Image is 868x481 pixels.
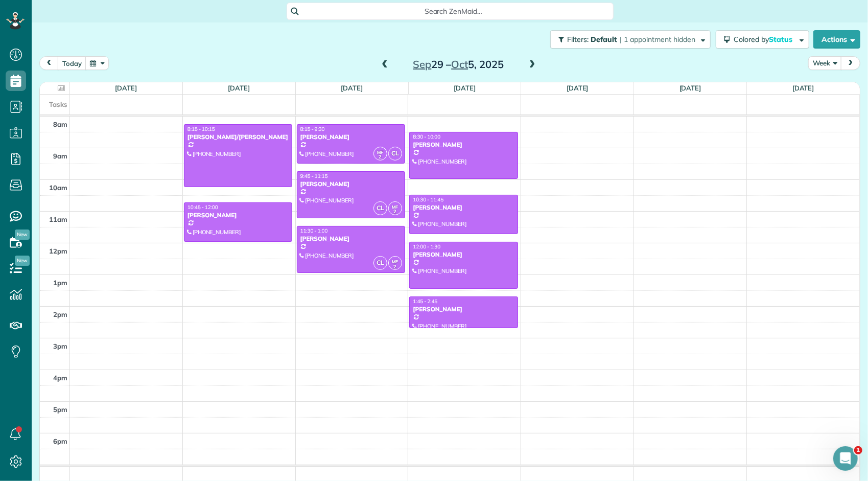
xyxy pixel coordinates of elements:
[20,90,184,107] p: How can we help?
[187,133,289,141] div: [PERSON_NAME]/[PERSON_NAME]
[58,56,86,70] button: today
[139,16,159,37] img: Profile image for Edgar
[187,126,215,132] span: 8:15 - 10:15
[545,30,711,49] a: Filters: Default | 1 appointment hidden
[567,35,589,44] span: Filters:
[769,35,794,44] span: Status
[39,56,59,70] button: prev
[412,306,514,313] div: [PERSON_NAME]
[300,235,402,242] div: [PERSON_NAME]
[21,174,83,185] span: Search for help
[377,149,383,155] span: MF
[22,345,45,352] span: Home
[392,204,398,210] span: MF
[15,169,190,189] button: Search for help
[53,405,67,414] span: 5pm
[374,152,387,162] small: 2
[394,59,522,70] h2: 29 – 5, 2025
[392,259,398,264] span: MF
[20,73,184,90] p: Hi Amira 👋
[792,84,814,92] a: [DATE]
[53,152,67,160] span: 9am
[841,56,860,70] button: next
[591,35,618,44] span: Default
[85,345,120,352] span: Messages
[115,84,137,92] a: [DATE]
[412,141,514,148] div: [PERSON_NAME]
[162,345,178,352] span: Help
[833,446,858,471] iframe: Intercom live chat
[300,180,402,188] div: [PERSON_NAME]
[341,84,363,92] a: [DATE]
[15,193,190,212] div: Account Settings
[187,212,289,219] div: [PERSON_NAME]
[21,197,171,208] div: Account Settings
[136,319,204,360] button: Help
[15,212,190,231] div: How to Run Payroll in ZenMaid
[100,16,121,37] img: Profile image for Amar
[389,207,402,217] small: 2
[53,437,67,445] span: 6pm
[300,126,325,132] span: 8:15 - 9:30
[10,120,194,159] div: Ask a questionAI Agent and team can help
[413,196,443,203] span: 10:30 - 11:45
[300,227,328,234] span: 11:30 - 1:00
[49,184,67,192] span: 10am
[53,342,67,350] span: 3pm
[120,16,140,37] img: Profile image for Brent
[15,231,190,250] div: Inactivating and Reactivating Staff
[15,256,30,266] span: New
[53,120,67,128] span: 8am
[15,250,190,269] div: Get Started with ZenMaid - The Basics
[373,256,387,270] span: CL
[49,215,67,223] span: 11am
[567,84,589,92] a: [DATE]
[813,30,860,49] button: Actions
[49,100,67,108] span: Tasks
[620,35,695,44] span: | 1 appointment hidden
[412,204,514,211] div: [PERSON_NAME]
[808,56,842,70] button: Week
[373,201,387,215] span: CL
[388,147,402,161] span: CL
[228,84,250,92] a: [DATE]
[412,251,514,258] div: [PERSON_NAME]
[454,84,476,92] a: [DATE]
[21,235,171,246] div: Inactivating and Reactivating Staff
[15,230,30,240] span: New
[53,374,67,382] span: 4pm
[20,19,37,36] img: logo
[679,84,701,92] a: [DATE]
[413,133,440,140] span: 8:30 - 10:00
[413,58,432,71] span: Sep
[734,35,796,44] span: Colored by
[451,58,468,71] span: Oct
[21,129,171,140] div: Ask a question
[413,298,437,305] span: 1:45 - 2:45
[389,262,402,272] small: 2
[413,243,440,250] span: 12:00 - 1:30
[176,16,194,35] div: Close
[21,254,171,265] div: Get Started with ZenMaid - The Basics
[300,173,328,179] span: 9:45 - 11:15
[300,133,402,141] div: [PERSON_NAME]
[187,204,218,211] span: 10:45 - 12:00
[49,247,67,255] span: 12pm
[21,140,171,150] div: AI Agent and team can help
[716,30,809,49] button: Colored byStatus
[68,319,136,360] button: Messages
[53,310,67,318] span: 2pm
[53,279,67,287] span: 1pm
[854,446,862,454] span: 1
[21,216,171,227] div: How to Run Payroll in ZenMaid
[550,30,711,49] button: Filters: Default | 1 appointment hidden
